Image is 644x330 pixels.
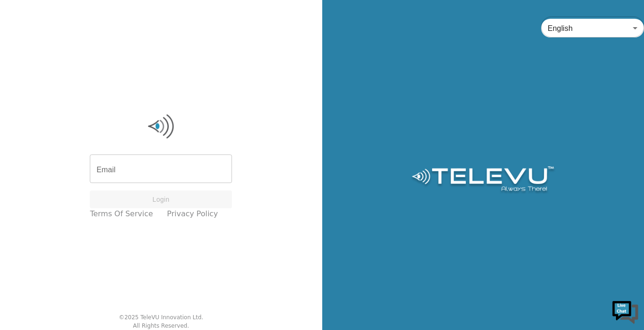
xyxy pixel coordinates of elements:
img: Logo [90,112,232,140]
img: Logo [410,166,556,194]
div: © 2025 TeleVU Innovation Ltd. [119,313,203,322]
div: English [541,15,644,41]
a: Terms of Service [90,208,153,220]
a: Privacy Policy [167,208,218,220]
img: Chat Widget [611,297,639,325]
div: All Rights Reserved. [133,322,189,330]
